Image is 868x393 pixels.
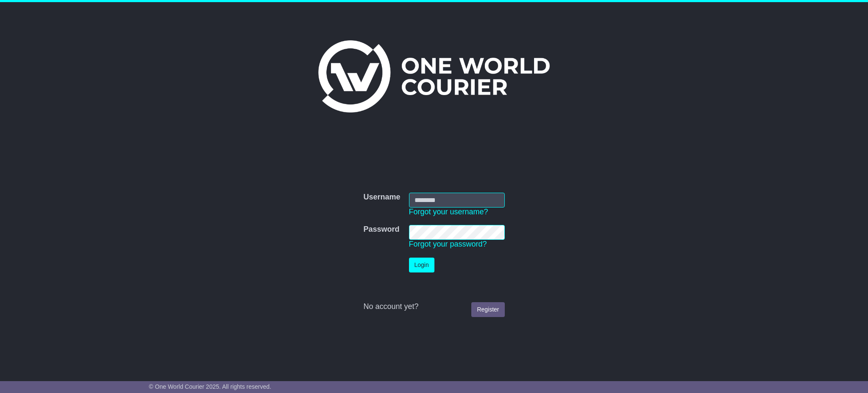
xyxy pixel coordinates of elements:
[471,302,504,317] a: Register
[409,240,487,248] a: Forgot your password?
[318,40,550,112] img: One World
[363,302,504,312] div: No account yet?
[363,225,399,234] label: Password
[409,208,488,216] a: Forgot your username?
[363,193,400,202] label: Username
[409,258,434,272] button: Login
[149,383,271,390] span: © One World Courier 2025. All rights reserved.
